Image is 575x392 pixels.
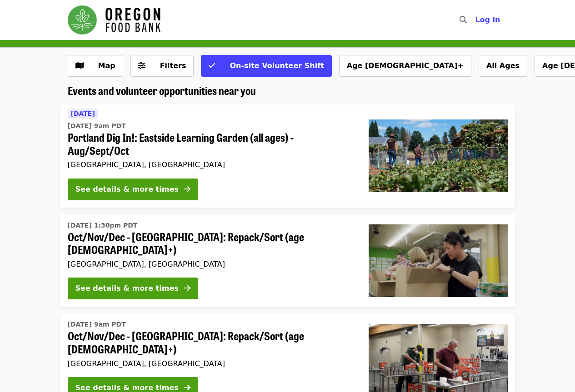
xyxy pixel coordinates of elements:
[369,224,508,297] img: Oct/Nov/Dec - Portland: Repack/Sort (age 8+) organized by Oregon Food Bank
[479,55,527,77] button: All Ages
[71,110,95,117] span: [DATE]
[68,260,354,268] div: [GEOGRAPHIC_DATA], [GEOGRAPHIC_DATA]
[460,15,467,24] i: search icon
[98,61,115,70] span: Map
[68,329,354,356] span: Oct/Nov/Dec - [GEOGRAPHIC_DATA]: Repack/Sort (age [DEMOGRAPHIC_DATA]+)
[68,230,354,257] span: Oct/Nov/Dec - [GEOGRAPHIC_DATA]: Repack/Sort (age [DEMOGRAPHIC_DATA]+)
[369,119,508,192] img: Portland Dig In!: Eastside Learning Garden (all ages) - Aug/Sept/Oct organized by Oregon Food Bank
[130,55,194,77] button: Filters (0 selected)
[68,82,256,98] span: Events and volunteer opportunities near you
[68,278,198,299] button: See details & more times
[68,221,138,230] time: [DATE] 1:30pm PDT
[68,55,123,77] button: Show map view
[75,61,84,70] i: map icon
[68,5,160,35] img: Oregon Food Bank - Home
[184,383,190,392] i: arrow-right icon
[75,184,179,195] div: See details & more times
[472,9,480,31] input: Search
[75,283,179,294] div: See details & more times
[468,11,507,29] button: Log in
[184,185,190,194] i: arrow-right icon
[60,215,515,307] a: See details for "Oct/Nov/Dec - Portland: Repack/Sort (age 8+)"
[60,104,515,208] a: See details for "Portland Dig In!: Eastside Learning Garden (all ages) - Aug/Sept/Oct"
[475,15,500,24] span: Log in
[209,61,215,70] i: check icon
[68,160,354,169] div: [GEOGRAPHIC_DATA], [GEOGRAPHIC_DATA]
[68,121,126,131] time: [DATE] 9am PDT
[68,179,198,200] button: See details & more times
[230,61,324,70] span: On-site Volunteer Shift
[68,359,354,368] div: [GEOGRAPHIC_DATA], [GEOGRAPHIC_DATA]
[201,55,331,77] button: On-site Volunteer Shift
[138,61,145,70] i: sliders-h icon
[184,284,190,293] i: arrow-right icon
[68,320,126,329] time: [DATE] 9am PDT
[68,131,354,157] span: Portland Dig In!: Eastside Learning Garden (all ages) - Aug/Sept/Oct
[339,55,471,77] button: Age [DEMOGRAPHIC_DATA]+
[160,61,186,70] span: Filters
